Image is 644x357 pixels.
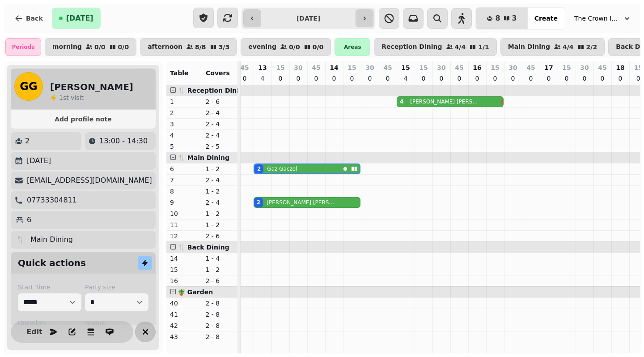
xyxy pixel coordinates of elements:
p: 1 - 2 [206,265,234,274]
p: 43 [170,332,199,341]
p: 5 [170,142,199,151]
span: [DATE] [66,15,93,22]
p: 2 - 5 [206,142,234,151]
span: GG [20,81,37,92]
p: 1 - 2 [206,220,234,229]
p: 1 [170,97,199,106]
h2: [PERSON_NAME] [50,81,133,93]
span: Covers [206,69,230,77]
p: 41 [170,310,199,319]
p: 0 [635,74,642,83]
p: 0 [474,74,481,83]
p: 45 [598,63,606,72]
p: 2 - 4 [206,120,234,129]
p: 8 / 8 [195,44,206,50]
p: 18 [616,63,624,72]
span: st [63,94,71,101]
p: 30 [294,63,302,72]
p: 0 [277,74,284,83]
p: 3 [170,120,199,129]
p: 0 [313,74,320,83]
p: 15 [491,63,499,72]
p: 0 / 0 [118,44,129,50]
p: 1 - 2 [206,164,234,173]
button: evening0/00/0 [241,38,331,56]
p: 3 / 3 [219,44,230,50]
span: 8 [495,15,500,22]
button: Reception Dining4/41/1 [374,38,496,56]
p: 2 - 6 [206,97,234,106]
span: 🍴 Back Dining [178,244,229,251]
p: 12 [170,232,199,241]
p: Reception Dining [381,43,442,51]
span: Add profile note [21,116,145,122]
p: 2 - 4 [206,198,234,207]
p: 0 [330,74,338,83]
p: 42 [170,321,199,330]
p: [PERSON_NAME] [PERSON_NAME] [410,98,479,105]
button: The Crown Inn [569,10,637,26]
h2: Quick actions [18,257,86,269]
p: 0 [348,74,356,83]
button: Back [7,8,50,29]
div: 4 [400,98,403,105]
p: 0 / 0 [94,44,106,50]
span: 3 [512,15,517,22]
label: Status [85,318,148,327]
p: 4 / 4 [563,44,574,50]
button: Create [527,8,565,29]
p: 16 [473,63,481,72]
span: Edit [29,328,40,335]
button: Add profile note [14,113,152,125]
p: 16 [170,276,199,285]
p: 0 [527,74,534,83]
p: morning [52,43,82,51]
span: 🍴 Reception Dining [178,87,248,94]
p: 0 [366,74,373,83]
p: 2 - 8 [206,310,234,319]
span: Table [170,69,189,77]
p: 13:00 - 14:30 [99,136,148,146]
p: 1 - 4 [206,254,234,263]
p: 2 / 2 [586,44,597,50]
div: Periods [5,38,41,56]
p: 10 [170,209,199,218]
p: 2 [170,108,199,117]
p: 1 / 1 [478,44,489,50]
button: Edit [25,323,43,341]
p: 0 [545,74,552,83]
p: Main Dining [30,234,73,245]
p: 15 [170,265,199,274]
button: morning0/00/0 [45,38,136,56]
span: Create [534,15,558,22]
button: 83 [476,8,527,29]
span: 🍴 Main Dining [178,154,229,161]
button: [DATE] [52,8,101,29]
p: 45 [455,63,463,72]
p: 45 [312,63,320,72]
p: 2 - 8 [206,332,234,341]
p: 2 - 6 [206,276,234,285]
p: 2 - 4 [206,176,234,185]
p: 15 [276,63,284,72]
p: 15 [562,63,571,72]
p: 0 [241,74,248,83]
p: 17 [544,63,553,72]
p: 45 [383,63,392,72]
p: 30 [437,63,445,72]
p: 13 [258,63,267,72]
p: visit [59,93,84,102]
p: 0 [617,74,624,83]
p: 0 [384,74,391,83]
p: 0 / 0 [289,44,300,50]
button: Main Dining4/42/2 [500,38,605,56]
p: 2 - 8 [206,321,234,330]
label: Duration [18,318,81,327]
p: 0 [563,74,570,83]
p: 4 [170,131,199,140]
p: 2 - 4 [206,108,234,117]
p: 30 [508,63,517,72]
span: The Crown Inn [574,14,619,23]
p: 6 [170,164,199,173]
p: 15 [634,63,643,72]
